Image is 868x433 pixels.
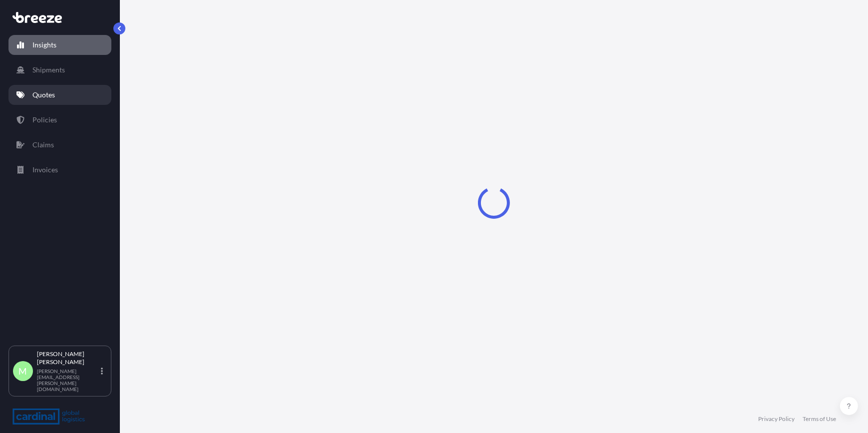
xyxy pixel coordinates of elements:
[37,368,99,392] p: [PERSON_NAME][EMAIL_ADDRESS][PERSON_NAME][DOMAIN_NAME]
[8,60,111,80] a: Shipments
[8,160,111,180] a: Invoices
[37,350,99,366] p: [PERSON_NAME] [PERSON_NAME]
[32,40,56,50] p: Insights
[32,90,55,100] p: Quotes
[32,165,58,175] p: Invoices
[8,85,111,105] a: Quotes
[8,135,111,155] a: Claims
[8,35,111,55] a: Insights
[803,415,836,423] a: Terms of Use
[32,140,54,150] p: Claims
[32,115,57,125] p: Policies
[19,366,27,376] span: M
[758,415,795,423] a: Privacy Policy
[12,409,85,425] img: organization-logo
[32,65,65,75] p: Shipments
[8,110,111,130] a: Policies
